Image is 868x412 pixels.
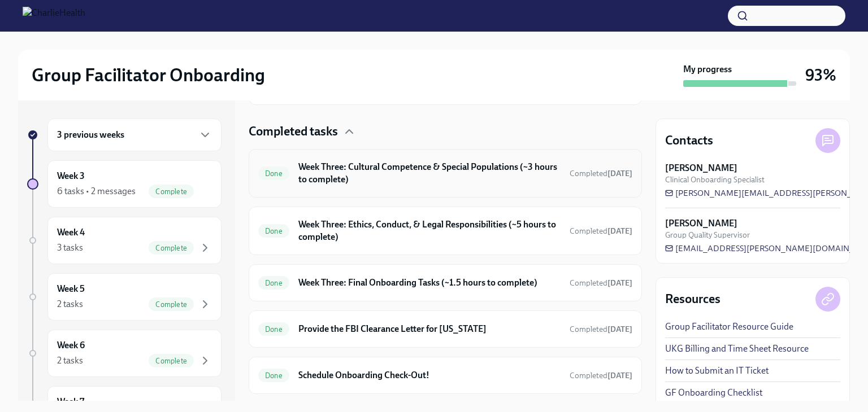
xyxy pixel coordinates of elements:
span: August 9th, 2025 10:04 [570,324,632,335]
h2: Group Facilitator Onboarding [32,64,265,86]
a: Group Facilitator Resource Guide [665,321,793,333]
span: Completed [570,169,632,178]
a: How to Submit an IT Ticket [665,365,769,377]
strong: [PERSON_NAME] [665,162,737,174]
div: 3 previous weeks [47,119,222,151]
h6: Provide the FBI Clearance Letter for [US_STATE] [298,323,561,335]
div: 2 tasks [57,298,83,310]
strong: [DATE] [607,278,632,288]
strong: [DATE] [607,371,632,380]
a: Week 36 tasks • 2 messagesComplete [27,160,222,208]
h6: 3 previous weeks [57,129,124,141]
a: Week 43 tasksComplete [27,217,222,264]
a: DoneWeek Three: Cultural Competence & Special Populations (~3 hours to complete)Completed[DATE] [258,159,632,188]
a: DoneWeek Three: Final Onboarding Tasks (~1.5 hours to complete)Completed[DATE] [258,274,632,292]
span: Done [258,371,289,380]
span: August 14th, 2025 10:21 [570,370,632,381]
h4: Completed tasks [249,123,338,140]
a: GF Onboarding Checklist [665,387,762,399]
strong: [PERSON_NAME] [665,217,737,230]
span: Completed [570,226,632,236]
div: 2 tasks [57,354,83,367]
h6: Week 6 [57,339,85,352]
span: Done [258,169,289,178]
span: Complete [149,357,194,365]
h6: Week 3 [57,170,85,182]
h4: Contacts [665,132,713,149]
a: UKG Billing and Time Sheet Resource [665,343,809,355]
h6: Week Three: Cultural Competence & Special Populations (~3 hours to complete) [298,161,561,186]
h6: Week Three: Final Onboarding Tasks (~1.5 hours to complete) [298,277,561,289]
span: Group Quality Supervisor [665,230,750,240]
span: Clinical Onboarding Specialist [665,174,765,185]
h3: 93% [805,65,836,85]
span: Done [258,325,289,334]
div: 6 tasks • 2 messages [57,185,136,198]
h6: Week Three: Ethics, Conduct, & Legal Responsibilities (~5 hours to complete) [298,218,561,243]
a: DoneWeek Three: Ethics, Conduct, & Legal Responsibilities (~5 hours to complete)Completed[DATE] [258,216,632,246]
div: 3 tasks [57,242,83,254]
h6: Week 4 [57,226,85,239]
h6: Week 5 [57,283,85,295]
strong: [DATE] [607,325,632,334]
img: CharlieHealth [23,7,85,25]
span: August 13th, 2025 14:36 [570,226,632,236]
span: Completed [570,371,632,380]
span: Completed [570,325,632,334]
a: DoneProvide the FBI Clearance Letter for [US_STATE]Completed[DATE] [258,320,632,338]
div: Completed tasks [249,123,642,140]
strong: [DATE] [607,169,632,178]
span: Done [258,279,289,287]
h6: Schedule Onboarding Check-Out! [298,369,561,382]
span: August 13th, 2025 15:25 [570,278,632,288]
span: Complete [149,244,194,252]
a: Week 52 tasksComplete [27,273,222,321]
span: Complete [149,187,194,196]
a: Week 62 tasksComplete [27,330,222,377]
h6: Week 7 [57,396,84,408]
strong: [DATE] [607,226,632,236]
strong: My progress [683,63,732,76]
h4: Resources [665,291,721,308]
span: Done [258,227,289,235]
span: Complete [149,300,194,309]
a: DoneSchedule Onboarding Check-Out!Completed[DATE] [258,366,632,384]
span: Completed [570,278,632,288]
